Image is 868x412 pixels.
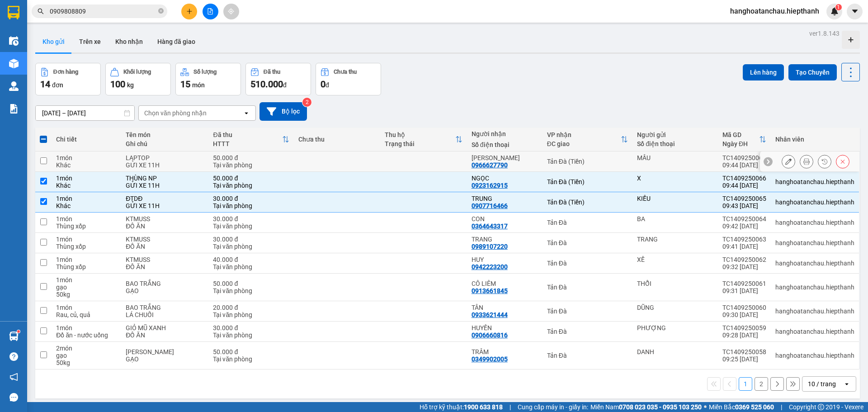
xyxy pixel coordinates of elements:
div: ĐC giao [547,140,621,147]
div: 30.000 đ [213,195,289,202]
div: ĐỒ ĂN [126,243,204,250]
div: Số điện thoại [472,141,538,148]
img: warehouse-icon [9,36,19,46]
div: Số lượng [193,69,217,75]
div: Người gửi [637,131,713,138]
div: 1 món [56,276,117,284]
div: Thùng xốp [56,223,117,230]
div: Tại văn phòng [213,287,289,294]
div: 50.000 đ [213,175,289,182]
div: GỬI XE 11H [126,182,204,189]
div: hanghoatanchau.hiepthanh [775,239,854,246]
button: caret-down [847,4,863,19]
img: logo-vxr [8,6,19,19]
span: ⚪️ [704,405,707,409]
span: 15 [180,79,190,90]
div: Tại văn phòng [213,243,289,250]
div: GỬI XE 11H [126,202,204,209]
div: hanghoatanchau.hiepthanh [775,284,854,291]
div: TC1409250058 [722,348,766,355]
div: LAPTOP [126,154,204,161]
div: Khác [56,182,117,189]
span: close-circle [158,8,164,14]
div: CÔ LIÊM [472,280,538,287]
div: 30.000 đ [213,236,289,243]
div: Chi tiết [56,136,117,143]
div: TÂN [472,304,538,311]
div: Nhân viên [775,136,854,143]
div: ANH PHƯƠNG [472,154,538,161]
div: Ngày ĐH [722,140,759,147]
div: Tản Đà [547,352,628,359]
div: Khối lượng [123,69,151,75]
div: Đồ ăn - nước uống [56,331,117,339]
span: copyright [818,404,824,410]
div: 2 món [56,345,117,352]
div: 50.000 đ [213,348,289,355]
div: THỔI [637,280,713,287]
div: 0907716466 [472,202,508,209]
div: Tại văn phòng [213,263,289,270]
button: Đã thu510.000đ [245,63,311,95]
span: search [38,8,44,14]
span: 100 [110,79,125,90]
button: Số lượng15món [175,63,241,95]
button: Kho gửi [35,31,72,52]
div: 09:31 [DATE] [722,287,766,294]
div: BAO HỒNG [126,348,204,355]
div: Tại văn phòng [213,182,289,189]
img: warehouse-icon [9,59,19,68]
div: Thu hộ [385,131,455,138]
div: Tại văn phòng [213,311,289,318]
button: file-add [203,4,218,19]
div: Đơn hàng [53,69,78,75]
input: Select a date range. [36,106,134,120]
img: warehouse-icon [9,331,19,341]
div: TC1409250062 [722,256,766,263]
span: Miền Nam [590,402,702,412]
div: 50.000 đ [213,154,289,161]
div: TRANG [637,236,713,243]
div: CON [472,215,538,223]
div: THÙNG NP [126,175,204,182]
div: 1 món [56,175,117,182]
span: 14 [40,79,50,90]
span: | [781,402,782,412]
strong: 1900 633 818 [464,403,503,411]
div: 0913661845 [472,287,508,294]
span: notification [9,373,18,381]
div: hanghoatanchau.hiepthanh [775,308,854,315]
button: Lên hàng [743,64,784,81]
span: | [509,402,511,412]
th: Toggle SortBy [380,128,467,152]
div: 30.000 đ [213,215,289,223]
div: Khác [56,161,117,169]
button: Đơn hàng14đơn [35,63,101,95]
div: ĐỒ ĂN [126,223,204,230]
button: Bộ lọc [259,102,307,121]
span: caret-down [851,7,859,15]
div: 1 món [56,236,117,243]
div: 0349902005 [472,355,508,363]
span: file-add [207,8,213,14]
strong: 0369 525 060 [735,403,774,411]
div: 0989107220 [472,243,508,250]
div: 1 món [56,256,117,263]
span: 0 [321,79,325,90]
button: plus [181,4,197,19]
div: KIỀU [637,195,713,202]
div: 0906660816 [472,331,508,339]
div: KTMUSS [126,215,204,223]
div: hanghoatanchau.hiepthanh [775,328,854,335]
div: 09:30 [DATE] [722,311,766,318]
div: 09:44 [DATE] [722,161,766,169]
button: Trên xe [72,31,108,52]
input: Tìm tên, số ĐT hoặc mã đơn [50,6,156,16]
div: 09:41 [DATE] [722,243,766,250]
div: Chọn văn phòng nhận [144,109,207,118]
span: 1 [837,4,840,10]
div: Tại văn phòng [213,331,289,339]
span: hanghoatanchau.hiepthanh [723,5,826,17]
div: TRÂM [472,348,538,355]
div: ĐTDĐ [126,195,204,202]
